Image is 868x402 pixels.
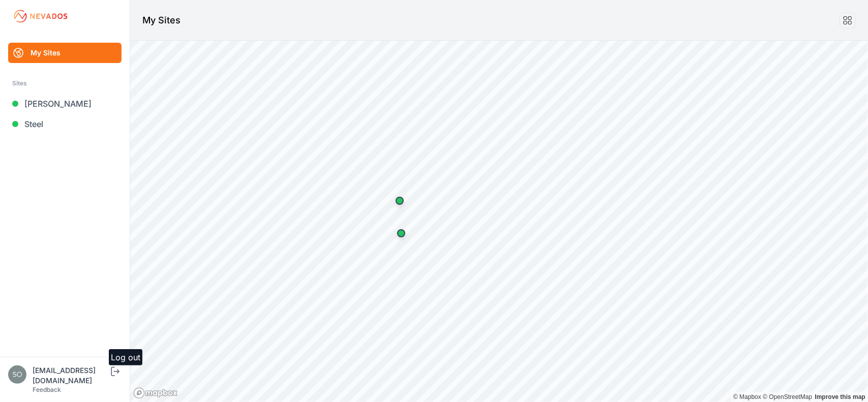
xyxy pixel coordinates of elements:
[142,13,181,27] h1: My Sites
[8,94,122,114] a: [PERSON_NAME]
[8,114,122,134] a: Steel
[12,77,117,89] div: Sites
[8,365,26,384] img: solvocc@solvenergy.com
[391,223,411,243] div: Map marker
[815,393,865,400] a: Map feedback
[733,393,761,400] a: Mapbox
[33,365,109,386] div: [EMAIL_ADDRESS][DOMAIN_NAME]
[33,386,61,393] a: Feedback
[8,43,122,63] a: My Sites
[390,191,410,211] div: Map marker
[12,8,69,24] img: Nevados
[133,387,178,399] a: Mapbox logo
[130,41,868,402] canvas: Map
[763,393,812,400] a: OpenStreetMap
